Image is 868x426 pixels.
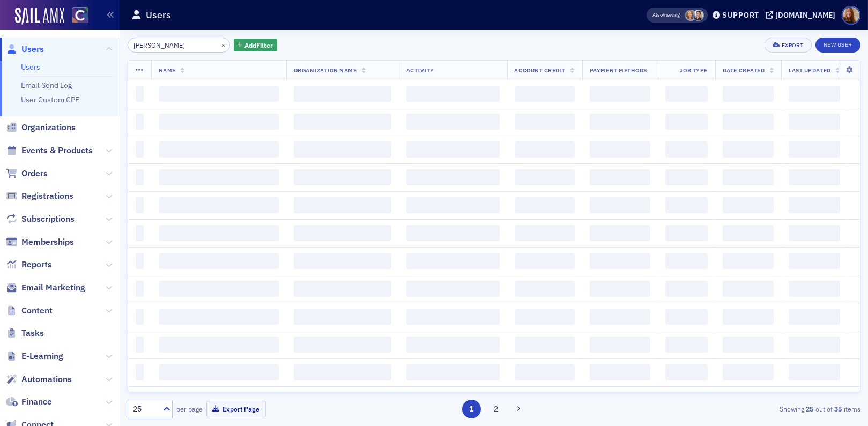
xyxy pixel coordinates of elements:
[159,225,279,241] span: ‌
[72,7,88,24] img: SailAMX
[136,114,144,130] span: ‌
[21,62,40,72] a: Users
[136,169,144,185] span: ‌
[294,114,391,130] span: ‌
[136,337,144,353] span: ‌
[294,197,391,213] span: ‌
[723,253,774,269] span: ‌
[21,145,93,156] span: Events & Products
[219,40,228,49] button: ×
[234,39,278,52] button: AddFilter
[665,337,708,353] span: ‌
[15,8,64,25] a: SailAMX
[665,114,708,130] span: ‌
[6,327,44,339] a: Tasks
[652,11,680,19] span: Viewing
[406,253,500,269] span: ‌
[6,145,93,156] a: Events & Products
[159,169,279,185] span: ‌
[21,282,85,294] span: Email Marketing
[21,43,44,55] span: Users
[665,141,708,158] span: ‌
[842,6,860,25] span: Profile
[21,305,53,317] span: Content
[789,66,830,74] span: Last Updated
[789,225,840,241] span: ‌
[652,11,663,18] div: Also
[6,373,72,385] a: Automations
[665,225,708,241] span: ‌
[294,141,391,158] span: ‌
[833,404,844,414] strong: 35
[159,66,176,74] span: Name
[159,86,279,102] span: ‌
[159,141,279,158] span: ‌
[294,337,391,353] span: ‌
[665,281,708,297] span: ‌
[294,281,391,297] span: ‌
[723,337,774,353] span: ‌
[804,404,815,414] strong: 25
[244,40,273,50] span: Add Filter
[775,10,835,20] div: [DOMAIN_NAME]
[146,9,171,21] h1: Users
[590,197,650,213] span: ‌
[21,373,72,385] span: Automations
[515,141,575,158] span: ‌
[21,350,63,362] span: E-Learning
[815,38,860,53] a: New User
[136,364,144,380] span: ‌
[723,141,774,158] span: ‌
[789,86,840,102] span: ‌
[685,10,696,21] span: Kelli Davis
[515,114,575,130] span: ‌
[722,10,759,20] div: Support
[128,38,230,53] input: Search…
[789,141,840,158] span: ‌
[136,253,144,269] span: ‌
[590,281,650,297] span: ‌
[21,396,52,408] span: Finance
[723,66,765,74] span: Date Created
[406,225,500,241] span: ‌
[206,401,266,417] button: Export Page
[590,86,650,102] span: ‌
[159,114,279,130] span: ‌
[6,282,85,294] a: Email Marketing
[766,11,839,19] button: [DOMAIN_NAME]
[665,197,708,213] span: ‌
[515,253,575,269] span: ‌
[789,337,840,353] span: ‌
[159,281,279,297] span: ‌
[515,86,575,102] span: ‌
[21,236,74,248] span: Memberships
[294,66,357,74] span: Organization Name
[176,404,203,414] label: per page
[159,309,279,325] span: ‌
[406,141,500,158] span: ‌
[406,364,500,380] span: ‌
[590,141,650,158] span: ‌
[515,364,575,380] span: ‌
[723,364,774,380] span: ‌
[21,80,72,90] a: Email Send Log
[136,225,144,241] span: ‌
[159,253,279,269] span: ‌
[6,350,63,362] a: E-Learning
[590,225,650,241] span: ‌
[515,66,566,74] span: Account Credit
[515,169,575,185] span: ‌
[406,114,500,130] span: ‌
[136,281,144,297] span: ‌
[294,169,391,185] span: ‌
[723,309,774,325] span: ‌
[680,66,708,74] span: Job Type
[486,400,505,418] button: 2
[723,169,774,185] span: ‌
[723,225,774,241] span: ‌
[406,309,500,325] span: ‌
[723,197,774,213] span: ‌
[6,168,48,180] a: Orders
[406,281,500,297] span: ‌
[515,225,575,241] span: ‌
